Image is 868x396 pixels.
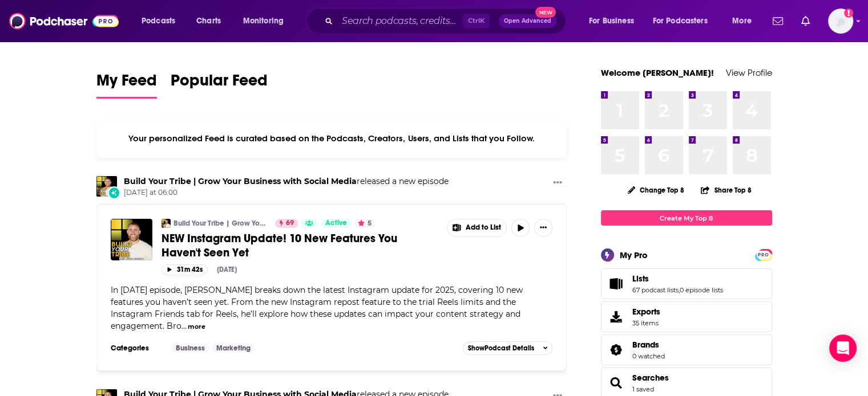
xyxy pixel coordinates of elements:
[275,219,298,228] a: 69
[235,12,298,30] button: open menu
[829,334,857,362] div: Open Intercom Messenger
[468,344,534,352] span: Show Podcast Details
[124,176,449,187] h3: released a new episode
[632,385,654,393] a: 1 saved
[632,352,665,360] a: 0 watched
[828,9,853,34] span: Logged in as NickG
[605,276,628,292] a: Lists
[601,334,772,365] span: Brands
[534,219,552,237] button: Show More Button
[321,219,352,228] a: Active
[466,223,501,232] span: Add to List
[162,231,397,260] span: NEW Instagram Update! 10 New Features You Haven't Seen Yet
[632,373,669,383] a: Searches
[581,12,648,30] button: open menu
[217,266,237,273] div: [DATE]
[171,71,268,97] span: Popular Feed
[325,218,347,229] span: Active
[757,251,770,259] span: PRO
[620,250,648,260] div: My Pro
[605,342,628,358] a: Brands
[96,71,157,99] a: My Feed
[680,286,723,294] a: 0 episode lists
[171,344,209,353] a: Business
[447,219,507,236] button: Show More Button
[96,176,117,197] img: Build Your Tribe | Grow Your Business with Social Media
[243,13,284,29] span: Monitoring
[768,11,788,31] a: Show notifications dropdown
[181,321,187,331] span: ...
[173,219,268,228] a: Build Your Tribe | Grow Your Business with Social Media
[171,71,268,99] a: Popular Feed
[632,307,660,317] span: Exports
[797,11,814,31] a: Show notifications dropdown
[828,9,853,34] img: User Profile
[726,67,772,78] a: View Profile
[601,210,772,226] a: Create My Top 8
[499,14,556,28] button: Open AdvancedNew
[679,286,680,294] span: ,
[134,12,190,30] button: open menu
[653,13,708,29] span: For Podcasters
[605,375,628,391] a: Searches
[96,71,157,97] span: My Feed
[162,264,208,275] button: 31m 42s
[9,10,119,32] img: Podchaser - Follow, Share and Rate Podcasts
[286,218,294,229] span: 69
[605,309,628,325] span: Exports
[196,13,221,29] span: Charts
[463,341,553,355] button: ShowPodcast Details
[124,176,357,186] a: Build Your Tribe | Grow Your Business with Social Media
[188,322,205,332] button: more
[535,7,556,18] span: New
[463,14,490,28] span: Ctrl K
[111,344,162,353] h3: Categories
[632,340,659,350] span: Brands
[548,176,567,190] button: Show More Button
[504,18,551,24] span: Open Advanced
[162,219,171,228] img: Build Your Tribe | Grow Your Business with Social Media
[632,273,649,284] span: Lists
[124,188,449,198] span: [DATE] at 06:00
[601,268,772,299] span: Lists
[354,219,375,228] button: 5
[645,12,724,30] button: open menu
[212,344,255,353] a: Marketing
[111,285,523,331] span: In [DATE] episode, [PERSON_NAME] breaks down the latest Instagram update for 2025, covering 10 ne...
[732,13,752,29] span: More
[632,340,665,350] a: Brands
[162,231,439,260] a: NEW Instagram Update! 10 New Features You Haven't Seen Yet
[700,179,752,201] button: Share Top 8
[96,119,567,158] div: Your personalized Feed is curated based on the Podcasts, Creators, Users, and Lists that you Follow.
[189,12,228,30] a: Charts
[601,67,714,78] a: Welcome [PERSON_NAME]!
[757,250,770,259] a: PRO
[108,186,120,199] div: New Episode
[844,9,853,18] svg: Add a profile image
[142,13,175,29] span: Podcasts
[337,12,463,30] input: Search podcasts, credits, & more...
[621,183,692,197] button: Change Top 8
[632,319,660,327] span: 35 items
[317,8,577,34] div: Search podcasts, credits, & more...
[589,13,634,29] span: For Business
[828,9,853,34] button: Show profile menu
[632,273,723,284] a: Lists
[111,219,152,260] img: NEW Instagram Update! 10 New Features You Haven't Seen Yet
[724,12,766,30] button: open menu
[601,301,772,332] a: Exports
[632,286,679,294] a: 67 podcast lists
